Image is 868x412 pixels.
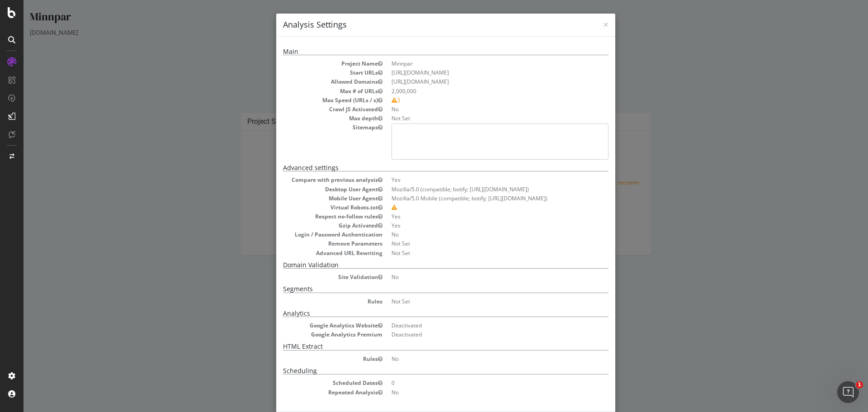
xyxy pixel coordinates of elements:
[856,381,863,388] span: 1
[368,231,585,238] dd: No
[259,285,585,293] h5: Segments
[259,78,359,85] dt: Allowed Domains
[259,222,359,229] dt: Gzip Activated
[259,185,359,193] dt: Desktop User Agent
[259,343,585,350] h5: HTML Extract
[259,213,359,220] dt: Respect no-follow rules
[259,355,359,363] dt: Rules
[368,60,585,67] dd: Minnpar
[368,69,585,76] dd: [URL][DOMAIN_NAME]
[259,48,585,55] h5: Main
[259,367,585,374] h5: Scheduling
[259,388,359,396] dt: Repeated Analysis
[259,114,359,122] dt: Max depth
[368,96,377,104] span: 3
[259,164,585,171] h5: Advanced settings
[259,69,359,76] dt: Start URLs
[368,355,585,363] dd: No
[259,249,359,257] dt: Advanced URL Rewriting
[259,298,359,305] dt: Rules
[259,176,359,184] dt: Compare with previous analysis
[368,331,585,338] dd: Deactivated
[368,273,585,281] dd: No
[368,194,585,202] dd: Mozilla/5.0 Mobile (compatible; botify; [URL][DOMAIN_NAME])
[368,222,585,229] dd: Yes
[368,105,585,113] dd: No
[368,298,585,305] dd: Not Set
[368,176,585,184] dd: Yes
[259,322,359,329] dt: Google Analytics Website
[259,310,585,317] h5: Analytics
[259,96,359,104] dt: Max Speed (URLs / s)
[259,105,359,113] dt: Crawl JS Activated
[368,249,585,257] dd: Not Set
[259,60,359,67] dt: Project Name
[259,194,359,202] dt: Mobile User Agent
[368,240,585,247] dd: Not Set
[259,273,359,281] dt: Site Validation
[368,78,585,85] li: [URL][DOMAIN_NAME]
[580,18,585,31] span: ×
[259,204,359,211] dt: Virtual Robots.txt
[368,87,585,95] dd: 2,000,000
[368,114,585,122] dd: Not Set
[259,123,359,131] dt: Sitemaps
[259,240,359,247] dt: Remove Parameters
[368,379,585,387] dd: 0
[259,231,359,238] dt: Login / Password Authentication
[259,87,359,95] dt: Max # of URLs
[837,381,859,403] iframe: Intercom live chat
[368,213,585,220] dd: Yes
[368,388,585,396] dd: No
[259,331,359,338] dt: Google Analytics Premium
[259,379,359,387] dt: Scheduled Dates
[259,19,585,31] h4: Analysis Settings
[368,185,585,193] dd: Mozilla/5.0 (compatible; botify; [URL][DOMAIN_NAME])
[368,322,585,329] dd: Deactivated
[259,261,585,269] h5: Domain Validation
